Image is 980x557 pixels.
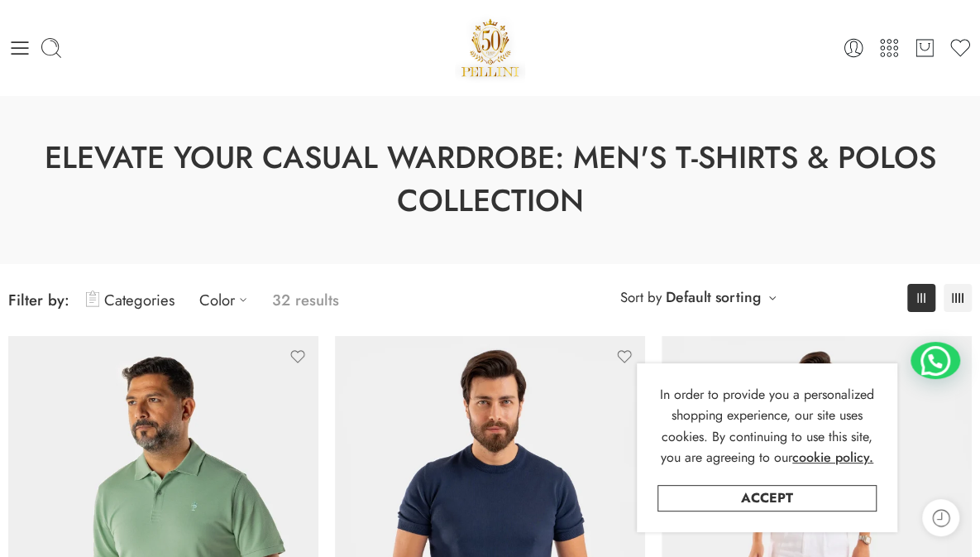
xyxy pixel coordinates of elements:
[666,286,760,309] a: Default sorting
[455,12,526,83] a: Pellini -
[842,36,865,60] a: Login / Register
[660,385,874,468] span: In order to provide you a personalized shopping experience, our site uses cookies. By continuing ...
[272,281,339,319] p: 32 results
[86,281,174,319] a: Categories
[620,284,662,311] span: Sort by
[199,281,256,319] a: Color
[913,36,936,60] a: Cart
[455,12,526,83] img: Pellini
[8,289,69,311] span: Filter by:
[949,36,972,60] a: Wishlist
[657,485,877,511] a: Accept
[792,447,873,468] a: cookie policy.
[41,137,939,223] h1: Elevate Your Casual Wardrobe: Men's T-Shirts & Polos Collection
